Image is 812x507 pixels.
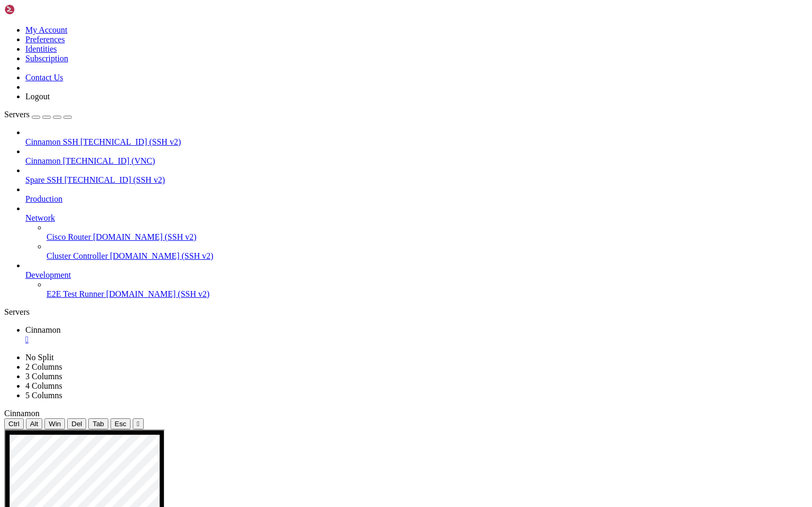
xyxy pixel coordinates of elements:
span: Cisco Router [47,232,91,241]
a: Identities [25,44,57,53]
button: Esc [110,418,131,429]
button: Win [44,418,65,429]
a:  [25,335,808,344]
span: Cinnamon SSH [25,137,78,146]
span: Development [25,270,71,279]
a: Cluster Controller [DOMAIN_NAME] (SSH v2) [47,251,808,261]
a: 5 Columns [25,391,62,400]
a: Development [25,270,808,280]
span: [TECHNICAL_ID] (SSH v2) [80,137,181,146]
a: Spare SSH [TECHNICAL_ID] (SSH v2) [25,175,808,185]
span: Cinnamon [4,409,40,418]
span: [DOMAIN_NAME] (SSH v2) [110,251,214,260]
li: Spare SSH [TECHNICAL_ID] (SSH v2) [25,166,808,185]
a: Preferences [25,35,65,44]
button: Ctrl [4,418,24,429]
li: Development [25,261,808,299]
span: [TECHNICAL_ID] (VNC) [63,156,155,165]
span: [TECHNICAL_ID] (SSH v2) [64,175,165,184]
span: [DOMAIN_NAME] (SSH v2) [93,232,197,241]
a: Logout [25,92,50,101]
span: Alt [30,420,39,428]
li: Cluster Controller [DOMAIN_NAME] (SSH v2) [47,242,808,261]
a: My Account [25,25,68,34]
span: Spare SSH [25,175,62,184]
div:  [137,420,140,428]
li: Cisco Router [DOMAIN_NAME] (SSH v2) [47,223,808,242]
a: Servers [4,110,72,119]
a: E2E Test Runner [DOMAIN_NAME] (SSH v2) [47,289,808,299]
a: Cinnamon [25,325,808,344]
span: Cinnamon [25,325,61,334]
a: 4 Columns [25,381,62,390]
li: Cinnamon SSH [TECHNICAL_ID] (SSH v2) [25,128,808,147]
a: Cisco Router [DOMAIN_NAME] (SSH v2) [47,232,808,242]
span: Cinnamon [25,156,61,165]
a: Network [25,213,808,223]
span: Network [25,213,55,222]
div: Servers [4,307,808,317]
span: Ctrl [8,420,20,428]
a: 2 Columns [25,362,62,371]
button: Alt [26,418,43,429]
a: Cinnamon SSH [TECHNICAL_ID] (SSH v2) [25,137,808,147]
span: Cluster Controller [47,251,108,260]
span: Win [49,420,61,428]
img: Shellngn [4,4,65,15]
span: Servers [4,110,30,119]
span: [DOMAIN_NAME] (SSH v2) [106,289,210,298]
span: E2E Test Runner [47,289,104,298]
a: Cinnamon [TECHNICAL_ID] (VNC) [25,156,808,166]
a: No Split [25,353,54,362]
li: Network [25,204,808,261]
button:  [133,418,144,429]
button: Tab [88,418,108,429]
a: 3 Columns [25,372,62,381]
a: Production [25,194,808,204]
li: Production [25,185,808,204]
a: Subscription [25,54,68,63]
a: Contact Us [25,73,63,82]
span: Esc [115,420,126,428]
button: Del [67,418,86,429]
li: Cinnamon [TECHNICAL_ID] (VNC) [25,147,808,166]
span: Del [71,420,82,428]
li: E2E Test Runner [DOMAIN_NAME] (SSH v2) [47,280,808,299]
span: Production [25,194,62,203]
span: Tab [93,420,104,428]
